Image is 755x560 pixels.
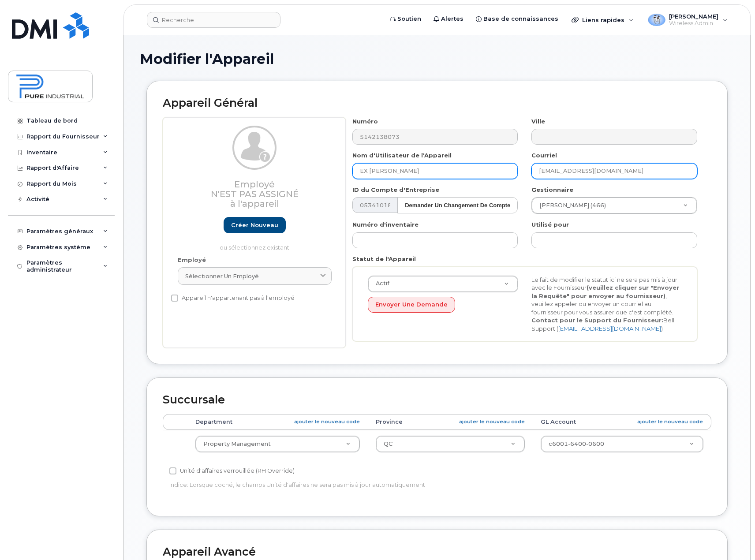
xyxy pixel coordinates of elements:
strong: (veuillez cliquer sur "Envoyer la Requête" pour envoyer au fournisseur) [531,284,679,299]
h2: Appareil Avancé [163,546,711,558]
th: Province [368,414,533,430]
input: Unité d'affaires verrouillée (RH Override) [169,467,176,474]
label: Unité d'affaires verrouillée (RH Override) [169,466,295,476]
h2: Appareil Général [163,97,711,109]
a: Property Management [196,436,359,452]
a: Actif [368,276,518,292]
span: N'est pas assigné [211,189,299,199]
h2: Succursale [163,394,711,406]
button: Envoyer une Demande [368,297,455,313]
strong: Demander un Changement de Compte [405,202,510,209]
span: Property Management [203,441,271,447]
th: Department [187,414,368,430]
label: Employé [178,256,206,264]
a: QC [376,436,524,452]
a: ajouter le nouveau code [294,418,360,426]
a: ajouter le nouveau code [637,418,703,426]
label: Numéro d'inventaire [352,220,419,229]
span: QC [384,441,392,447]
span: à l'appareil [230,198,279,209]
label: Gestionnaire [531,186,573,194]
label: Ville [531,117,545,126]
span: c6001-6400-0600 [549,441,604,447]
label: Appareil n'appartenant pas à l'employé [171,293,295,303]
input: Appareil n'appartenant pas à l'employé [171,295,178,302]
h3: Employé [178,179,332,209]
label: ID du Compte d'Entreprise [352,186,439,194]
a: c6001-6400-0600 [541,436,703,452]
h1: Modifier l'Appareil [140,51,734,67]
span: [PERSON_NAME] (466) [534,202,606,209]
label: Utilisé pour [531,220,569,229]
span: Actif [370,280,389,287]
label: Numéro [352,117,378,126]
th: GL Account [533,414,711,430]
label: Courriel [531,151,557,160]
p: Indice: Lorsque coché, le champs Unité d'affaires ne sera pas mis à jour automatiquement [169,481,521,489]
button: Demander un Changement de Compte [397,197,518,213]
a: Sélectionner un employé [178,267,332,285]
span: Sélectionner un employé [185,272,259,280]
label: Statut de l'Appareil [352,255,416,263]
a: Créer nouveau [224,217,286,233]
a: ajouter le nouveau code [459,418,525,426]
label: Nom d'Utilisateur de l'Appareil [352,151,452,160]
strong: Contact pour le Support du Fournisseur: [531,317,663,324]
a: [EMAIL_ADDRESS][DOMAIN_NAME] [558,325,661,332]
p: ou sélectionnez existant [178,243,332,252]
a: [PERSON_NAME] (466) [532,198,697,213]
div: Le fait de modifier le statut ici ne sera pas mis à jour avec le Fournisseur , veuillez appeler o... [525,276,688,333]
